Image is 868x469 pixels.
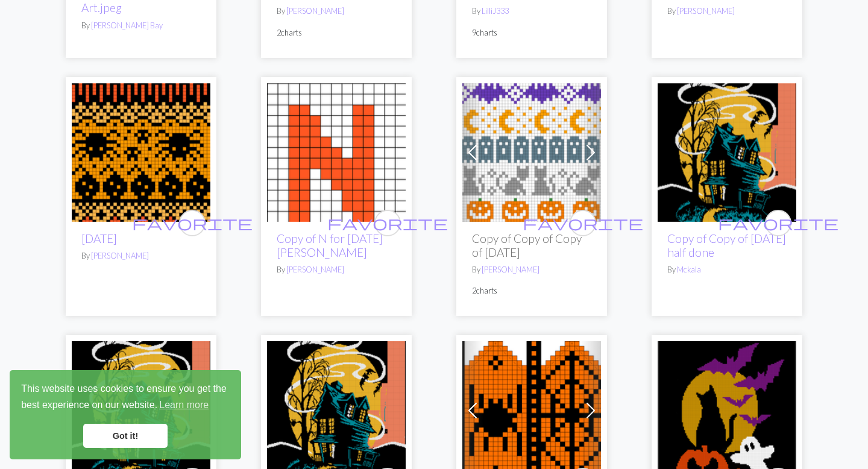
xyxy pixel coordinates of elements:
i: favourite [327,211,448,235]
img: N for Halloween Bunting [267,83,406,222]
img: halloween [462,83,601,222]
a: Halloween [72,145,210,157]
button: favourite [570,210,596,236]
img: Halloween half done [658,83,796,222]
a: Halloween Sweater Pattern@4x.png [658,403,796,415]
a: Halloween half done [267,403,406,415]
p: By [277,5,396,17]
a: [PERSON_NAME] [677,6,735,16]
a: Copy of N for [DATE] [PERSON_NAME] [277,231,383,259]
i: favourite [132,211,253,235]
span: This website uses cookies to ensure you get the best experience on our website. [21,382,230,414]
button: favourite [765,210,791,236]
div: cookieconsent [10,370,241,459]
span: favorite [718,213,838,232]
i: favourite [523,211,643,235]
span: favorite [523,213,643,232]
p: 9 charts [472,27,591,39]
img: Halloween [72,83,210,222]
a: [PERSON_NAME] [286,6,344,16]
a: dismiss cookie message [83,424,168,448]
a: [PERSON_NAME] Bay [91,20,163,30]
p: By [277,264,396,275]
p: By [81,20,201,31]
span: favorite [327,213,448,232]
a: N for Halloween Bunting [267,145,406,157]
p: By [81,250,201,262]
p: 2 charts [472,285,591,297]
a: LilliJ333 [482,6,509,16]
p: By [472,5,591,17]
a: Halloween half done [658,145,796,157]
a: [PERSON_NAME] [286,265,344,274]
a: [PERSON_NAME] [482,265,539,274]
span: favorite [132,213,253,232]
i: favourite [718,211,838,235]
button: favourite [374,210,401,236]
h2: Copy of Copy of Copy of [DATE] [472,231,591,259]
a: Thumb [462,403,601,415]
a: learn more about cookies [157,396,210,414]
p: By [667,5,787,17]
a: Mckala [677,265,701,274]
p: 2 charts [277,27,396,39]
a: [PERSON_NAME] [91,251,149,260]
p: By [667,264,787,275]
button: favourite [179,210,206,236]
a: [DATE] [81,231,117,245]
p: By [472,264,591,275]
a: halloween [462,145,601,157]
a: Copy of Copy of [DATE] half done [667,231,786,259]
